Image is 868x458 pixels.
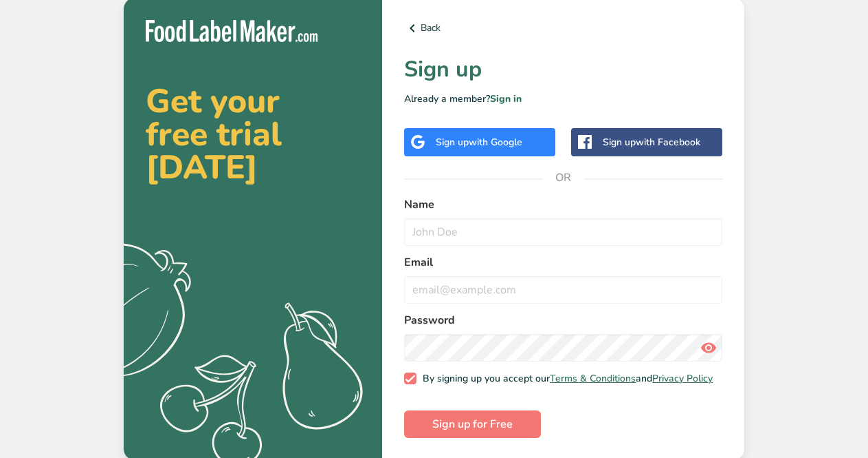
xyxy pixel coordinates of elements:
[404,312,722,329] label: Password
[404,53,722,86] h1: Sign up
[404,254,722,271] label: Email
[469,136,522,149] span: with Google
[404,276,722,304] input: email@example.com
[404,92,722,106] p: Already a member?
[404,20,722,37] a: Back
[490,92,522,105] a: Sign in
[416,373,713,385] span: By signing up you accept our and
[652,372,713,385] a: Privacy Policy
[436,135,522,149] div: Sign up
[404,218,722,246] input: John Doe
[543,157,584,198] span: OR
[432,416,513,433] span: Sign up for Free
[404,196,722,213] label: Name
[146,85,360,184] h2: Get your free trial [DATE]
[636,136,700,149] span: with Facebook
[146,20,318,43] img: Food Label Maker
[550,372,636,385] a: Terms & Conditions
[404,410,541,438] button: Sign up for Free
[603,135,700,149] div: Sign up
